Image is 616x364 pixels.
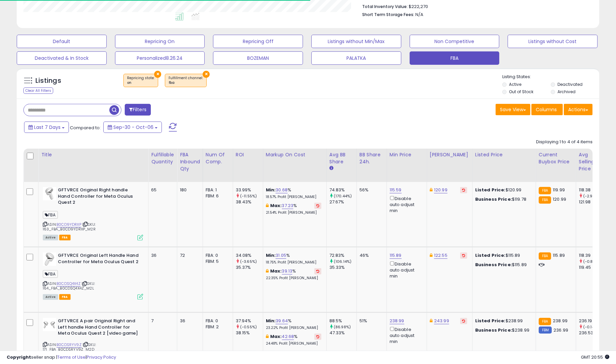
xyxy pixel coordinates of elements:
[579,264,606,270] div: 119.45
[475,318,506,324] b: Listed Price:
[19,4,30,14] img: Profile image for PJ
[475,252,506,258] b: Listed Price:
[236,318,263,324] div: 37.94%
[579,318,606,324] div: 236.19
[553,196,566,202] span: 120.99
[113,124,153,131] span: Sep-30 - Oct-06
[206,252,228,258] div: FBA: 0
[151,151,174,165] div: Fulfillable Quantity
[329,187,356,193] div: 74.83%
[579,252,606,258] div: 118.39
[87,354,116,360] a: Privacy Policy
[23,87,53,94] div: Clear All Filters
[236,151,260,158] div: ROI
[579,199,606,205] div: 121.98
[42,219,48,224] button: Start recording
[43,294,58,300] span: All listings currently available for purchase on Amazon
[21,219,26,224] button: Emoji picker
[390,260,422,279] div: Disable auto adjust min
[32,3,37,8] h1: PJ
[125,104,151,116] button: Filters
[282,268,293,275] a: 39.13
[390,151,424,158] div: Min Price
[236,330,263,336] div: 38.15%
[11,69,104,122] div: From the logs, I saw that the system was pushing a price of $118.26, and then the price was sudde...
[509,81,521,87] label: Active
[169,80,203,85] div: fba
[266,210,321,215] p: 21.54% Profit [PERSON_NAME]
[390,318,404,324] a: 238.99
[434,318,449,324] a: 243.99
[57,342,82,348] a: B0CDSRYV9Z
[266,341,321,346] p: 24.48% Profit [PERSON_NAME]
[434,187,447,193] a: 120.99
[43,318,143,360] div: ASIN:
[360,252,382,258] div: 46%
[4,3,17,15] button: go back
[57,354,86,360] a: Terms of Use
[43,187,56,200] img: 318zId7r+hL._SL40_.jpg
[169,75,203,85] span: Fulfillment channel :
[127,80,155,85] div: on
[43,252,56,266] img: 31-Vy0KSI9L._SL40_.jpg
[475,151,533,158] div: Listed Price
[266,187,276,193] b: Min:
[579,187,606,193] div: 118.38
[390,187,402,193] a: 115.59
[329,252,356,258] div: 72.83%
[508,35,598,48] button: Listings without Cost
[276,252,286,259] a: 31.05
[475,252,531,258] div: $115.89
[10,219,16,224] button: Upload attachment
[334,259,351,264] small: (106.14%)
[329,264,356,270] div: 35.33%
[206,193,228,199] div: FBM: 6
[58,187,139,207] b: GFTVRCE Original Right handle Hand Controller for Meta Oculus Quest 2
[43,235,58,240] span: All listings currently available for purchase on Amazon
[240,193,257,199] small: (-11.55%)
[17,35,107,48] button: Default
[266,268,321,281] div: %
[266,195,321,199] p: 18.57% Profit [PERSON_NAME]
[180,318,198,324] div: 36
[434,252,447,259] a: 122.55
[509,89,533,95] label: Out of Stock
[475,318,531,324] div: $238.99
[583,259,600,264] small: (-0.89%)
[43,222,96,232] span: | SKU: 163_FBA_B0CD9YDRXP_M2R
[6,205,128,216] textarea: Message…
[180,187,198,193] div: 180
[579,151,603,172] div: Avg Selling Price
[475,187,506,193] b: Listed Price:
[266,187,321,199] div: %
[390,195,422,214] div: Disable auto adjust min
[539,318,551,325] small: FBA
[43,281,95,291] span: | SKU: 164_FBA_B0CDSQ4X4Z_M2L
[475,187,531,193] div: $120.99
[240,324,257,330] small: (-0.55%)
[502,74,599,80] p: Listing States:
[531,104,563,115] button: Columns
[266,326,321,330] p: 23.22% Profit [PERSON_NAME]
[553,187,565,193] span: 119.99
[329,199,356,205] div: 27.67%
[35,76,61,85] h5: Listings
[553,327,568,333] span: 236.99
[496,104,530,115] button: Save View
[41,151,145,158] div: Title
[266,334,321,346] div: %
[117,3,129,15] div: Close
[7,354,31,360] strong: Copyright
[360,187,382,193] div: 56%
[475,327,512,333] b: Business Price:
[564,104,593,115] button: Actions
[11,167,104,193] div: Please let us know once you’ve checked, and we’ll be happy to take another look together if the i...
[539,327,552,334] small: FBM
[266,151,324,158] div: Markup on Cost
[536,139,593,145] div: Displaying 1 to 4 of 4 items
[553,318,568,324] span: 238.99
[270,268,282,274] b: Max:
[329,151,354,165] div: Avg BB Share
[57,281,81,287] a: B0CDSQ4X4Z
[70,125,101,131] span: Compared to:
